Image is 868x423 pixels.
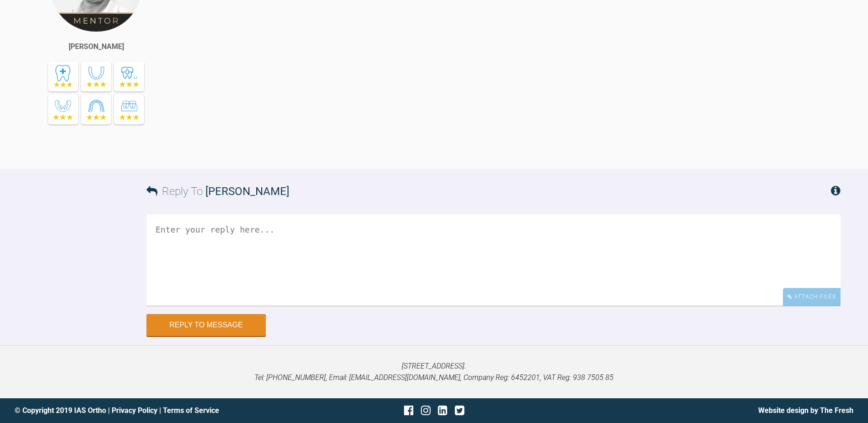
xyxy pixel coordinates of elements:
[146,183,289,200] h3: Reply To
[783,288,841,306] div: Attach Files
[112,406,157,415] a: Privacy Policy
[15,360,853,384] p: [STREET_ADDRESS]. Tel: [PHONE_NUMBER], Email: [EMAIL_ADDRESS][DOMAIN_NAME], Company Reg: 6452201,...
[15,405,294,417] div: © Copyright 2019 IAS Ortho | |
[205,185,289,198] span: [PERSON_NAME]
[758,406,853,415] a: Website design by The Fresh
[163,406,219,415] a: Terms of Service
[69,41,124,53] div: [PERSON_NAME]
[146,314,266,336] button: Reply to Message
